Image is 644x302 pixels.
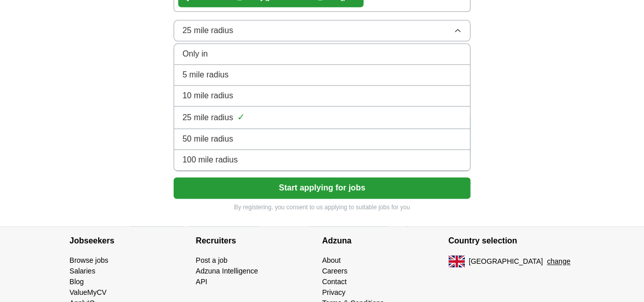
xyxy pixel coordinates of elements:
span: 25 mile radius [182,112,233,124]
a: Browse jobs [70,256,108,264]
a: Salaries [70,267,96,275]
span: Only in [182,48,208,60]
a: ValueMyCV [70,288,107,296]
a: About [322,256,341,264]
button: change [547,256,570,267]
a: Privacy [322,288,346,296]
h4: Country selection [449,227,575,255]
span: 25 mile radius [182,24,233,37]
a: Contact [322,278,347,286]
a: API [196,278,208,286]
button: Start applying for jobs [174,177,470,199]
a: Careers [322,267,348,275]
p: By registering, you consent to us applying to suitable jobs for you [174,203,470,212]
img: UK flag [449,255,465,267]
a: Post a job [196,256,228,264]
span: [GEOGRAPHIC_DATA] [469,256,543,267]
span: ✓ [237,111,245,124]
a: Adzuna Intelligence [196,267,258,275]
span: 5 mile radius [182,69,229,81]
a: Blog [70,278,84,286]
span: 10 mile radius [182,90,233,102]
button: 25 mile radius [174,20,470,41]
span: 50 mile radius [182,133,233,145]
span: 100 mile radius [182,154,238,166]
